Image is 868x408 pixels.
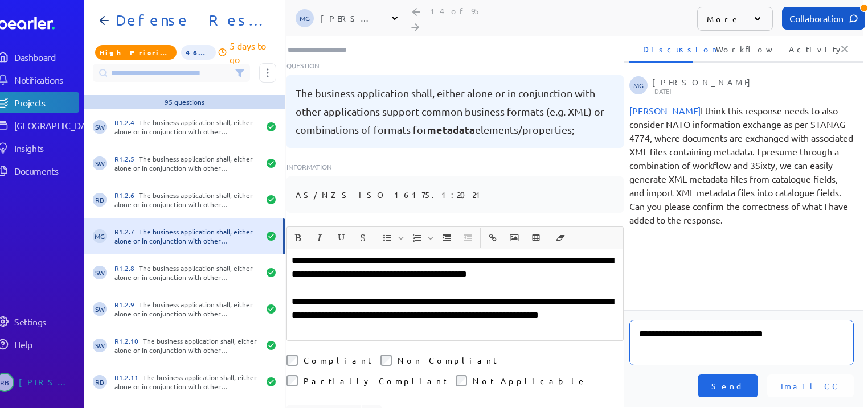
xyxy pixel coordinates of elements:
[93,339,107,352] span: Steve Whittington
[114,154,259,172] div: The business application shall, either alone or in conjunction with other applications be able to...
[114,263,139,273] span: R1.2.8
[165,97,204,106] div: 95 questions
[114,118,259,136] div: The business application shall, either alone or in conjunction with other applications support th...
[114,154,139,163] span: R1.2.5
[629,76,648,94] span: Michael Grimwade
[504,228,525,248] span: Insert Image
[353,228,372,248] button: Strike through
[458,228,478,248] span: Decrease Indent
[782,7,865,30] div: Collaboration
[114,373,259,391] div: The business application shall, either alone or in conjunction with other applications, be able t...
[427,123,475,136] span: metadata
[652,76,850,94] div: [PERSON_NAME]
[551,228,570,248] button: Clear Formatting
[114,336,143,345] span: R1.2.10
[14,97,78,108] div: Projects
[331,228,351,248] button: Underline
[93,266,107,279] span: Steve Whittington
[353,228,373,248] span: Strike through
[114,227,139,236] span: R1.2.7
[19,373,76,392] div: [PERSON_NAME]
[473,375,587,386] label: Not Applicable
[550,228,571,248] span: Clear Formatting
[407,228,427,248] button: Insert Ordered List
[775,35,839,63] li: Activity
[310,228,329,248] button: Italic
[321,13,378,24] div: [PERSON_NAME]
[309,228,330,248] span: Italic
[652,88,850,94] p: [DATE]
[629,105,701,116] span: Ryan Baird
[407,228,435,248] span: Insert Ordered List
[505,228,524,248] button: Insert Image
[93,375,107,389] span: Ryan Baird
[296,186,485,204] pre: AS/NZS ISO 16175.1:2021
[114,300,259,318] div: The business application shall, either alone or in conjunction with other applications allow auth...
[14,142,78,154] div: Insights
[629,104,854,226] div: I think this response needs to also consider NATO information exchange as per STANAG 4774, where ...
[288,228,308,248] button: Bold
[93,120,107,134] span: Steve Whittington
[296,84,615,139] pre: The business application shall, either alone or in conjunction with other applications support co...
[286,44,357,56] input: Type here to add tags
[93,156,107,170] span: Steve Whittington
[707,13,740,24] p: More
[14,165,78,176] div: Documents
[286,162,624,172] p: Information
[114,263,259,282] div: The business application shall, either alone or in conjunction with other applications, be able t...
[286,60,624,71] p: Question
[14,51,78,63] div: Dashboard
[711,380,744,391] span: Send
[482,228,503,248] span: Insert link
[304,355,371,366] label: Compliant
[629,35,693,63] li: Discussion
[111,11,267,30] h1: Defense Response 202509
[331,228,351,248] span: Underline
[93,229,107,243] span: Michael Grimwade
[114,373,143,382] span: R1.2.11
[437,228,456,248] button: Increase Indent
[114,191,139,200] span: R1.2.6
[698,374,758,397] button: Send
[702,35,766,63] li: Workflow
[14,339,78,350] div: Help
[378,228,397,248] button: Insert Unordered List
[288,228,308,248] span: Bold
[114,336,259,355] div: The business application shall, either alone or in conjunction with other applications, allow use...
[95,45,177,60] span: Priority
[114,118,139,127] span: R1.2.4
[430,6,481,16] div: 14 of 95
[377,228,406,248] span: Insert Unordered List
[14,119,99,131] div: [GEOGRAPHIC_DATA]
[93,302,107,316] span: Steve Whittington
[436,228,457,248] span: Increase Indent
[181,45,216,60] span: 46% of Questions Completed
[398,355,497,366] label: Non Compliant
[114,191,259,209] div: The business application shall, either alone or in conjunction with other applications be able to...
[483,228,502,248] button: Insert link
[767,374,854,397] button: Email CC
[526,228,546,248] span: Insert table
[781,380,840,391] span: Email CC
[230,39,276,66] p: 5 days to go
[114,227,259,245] div: The business application shall, either alone or in conjunction with other applications support co...
[14,316,78,327] div: Settings
[114,300,139,309] span: R1.2.9
[296,9,314,27] span: Michael Grimwade
[304,375,447,386] label: Partially Compliant
[93,193,107,207] span: Ryan Baird
[526,228,546,248] button: Insert table
[14,74,78,85] div: Notifications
